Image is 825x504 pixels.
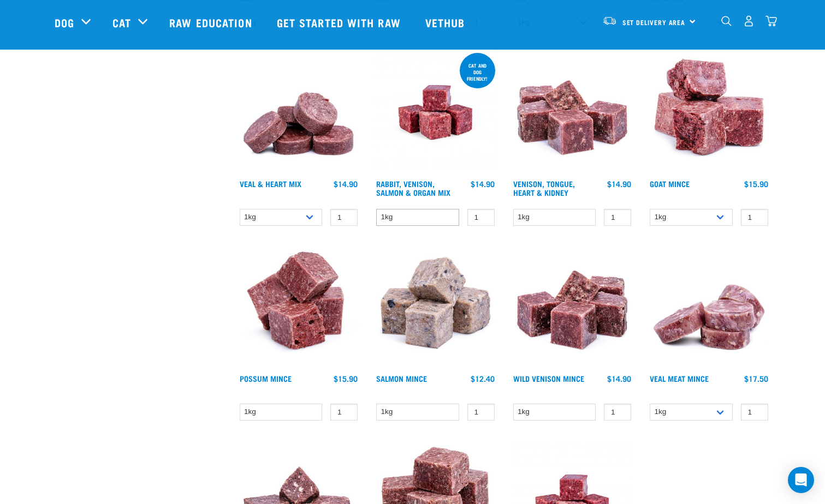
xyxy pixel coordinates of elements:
[741,404,768,421] input: 1
[334,179,358,188] div: $14.90
[604,404,631,421] input: 1
[744,374,768,383] div: $17.50
[511,245,634,369] img: Pile Of Cubed Wild Venison Mince For Pets
[334,374,358,383] div: $15.90
[602,16,617,26] img: van-moving.png
[471,374,495,383] div: $12.40
[741,209,768,226] input: 1
[373,245,497,369] img: 1141 Salmon Mince 01
[650,376,709,380] a: Veal Meat Mince
[647,51,771,175] img: 1077 Wild Goat Mince 01
[240,182,301,185] a: Veal & Heart Mix
[467,209,495,226] input: 1
[376,182,450,194] a: Rabbit, Venison, Salmon & Organ Mix
[55,14,74,31] a: Dog
[511,51,634,175] img: Pile Of Cubed Venison Tongue Mix For Pets
[237,245,361,369] img: 1102 Possum Mince 01
[467,404,495,421] input: 1
[513,376,584,380] a: Wild Venison Mince
[414,1,479,44] a: Vethub
[376,376,427,380] a: Salmon Mince
[266,1,414,44] a: Get started with Raw
[743,15,755,27] img: user.png
[513,182,575,194] a: Venison, Tongue, Heart & Kidney
[721,16,732,26] img: home-icon-1@2x.png
[471,179,495,188] div: $14.90
[112,14,131,31] a: Cat
[744,179,768,188] div: $15.90
[237,51,361,175] img: 1152 Veal Heart Medallions 01
[788,467,814,493] div: Open Intercom Messenger
[158,1,265,44] a: Raw Education
[765,15,777,27] img: home-icon@2x.png
[460,57,495,87] div: Cat and dog friendly!
[330,209,358,226] input: 1
[647,245,771,369] img: 1160 Veal Meat Mince Medallions 01
[240,376,292,380] a: Possum Mince
[604,209,631,226] input: 1
[373,51,497,175] img: Rabbit Venison Salmon Organ 1688
[607,179,631,188] div: $14.90
[622,20,686,24] span: Set Delivery Area
[650,182,690,185] a: Goat Mince
[607,374,631,383] div: $14.90
[330,404,358,421] input: 1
